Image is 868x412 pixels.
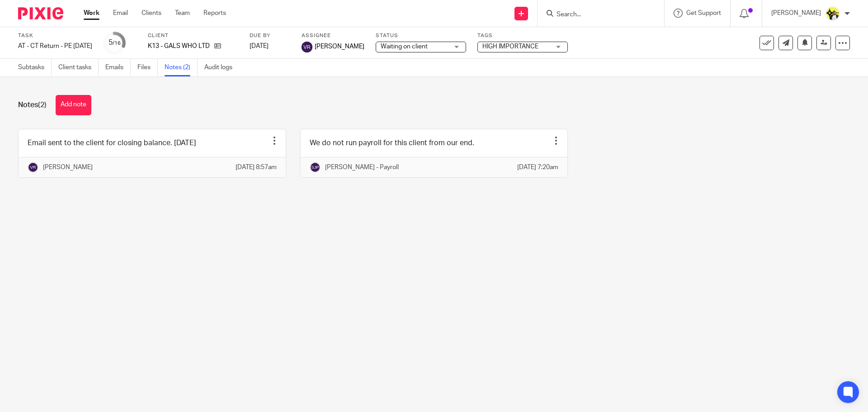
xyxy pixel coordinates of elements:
span: [PERSON_NAME] [315,42,364,51]
a: Work [84,9,99,18]
a: Client tasks [58,59,99,76]
div: AT - CT Return - PE [DATE] [18,42,92,51]
label: Due by [250,32,290,39]
label: Status [376,32,466,39]
input: Search [556,11,637,19]
a: Audit logs [204,59,239,76]
button: Add note [56,95,91,115]
label: Task [18,32,92,39]
label: Tags [477,32,568,39]
small: /16 [113,41,121,46]
p: [DATE] 7:20am [517,163,558,172]
div: 5 [108,38,121,48]
p: [PERSON_NAME] - Payroll [325,163,399,172]
p: [PERSON_NAME] [771,9,821,18]
img: Pixie [18,7,63,19]
label: Client [148,32,238,39]
label: Assignee [302,32,364,39]
a: Emails [105,59,131,76]
span: (2) [38,101,47,109]
img: svg%3E [310,162,321,173]
div: AT - CT Return - PE 30-09-2025 [18,42,92,51]
p: [PERSON_NAME] [43,163,93,172]
a: Clients [142,9,161,18]
a: Files [137,59,158,76]
h1: Notes [18,100,47,110]
p: [DATE] 8:57am [236,163,277,172]
a: Notes (2) [165,59,198,76]
img: Carine-Starbridge.jpg [826,6,840,21]
span: HIGH IMPORTANCE [482,43,538,50]
a: Team [175,9,190,18]
span: Get Support [686,10,721,16]
img: svg%3E [28,162,38,173]
p: K13 - GALS WHO LTD [148,42,210,51]
a: Reports [203,9,226,18]
span: Waiting on client [381,43,428,50]
a: Email [113,9,128,18]
span: [DATE] [250,43,269,49]
img: svg%3E [302,42,312,52]
a: Subtasks [18,59,52,76]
